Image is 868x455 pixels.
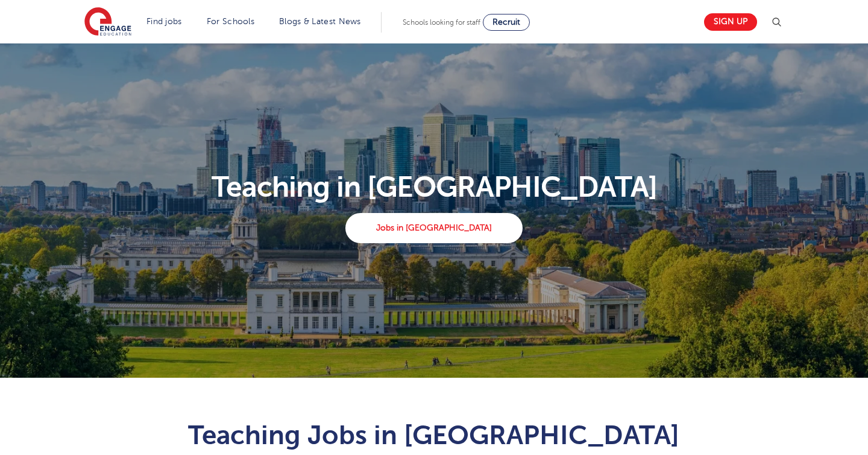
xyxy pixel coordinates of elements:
a: Blogs & Latest News [279,17,361,26]
p: Teaching in [GEOGRAPHIC_DATA] [78,173,791,202]
span: Schools looking for staff [403,18,480,27]
a: Jobs in [GEOGRAPHIC_DATA] [345,213,522,243]
a: Recruit [483,14,530,31]
span: Recruit [492,17,520,27]
a: For Schools [207,17,254,26]
span: Teaching Jobs in [GEOGRAPHIC_DATA] [188,420,679,450]
img: Engage Education [84,7,131,37]
a: Find jobs [146,17,182,26]
a: Sign up [704,13,757,31]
